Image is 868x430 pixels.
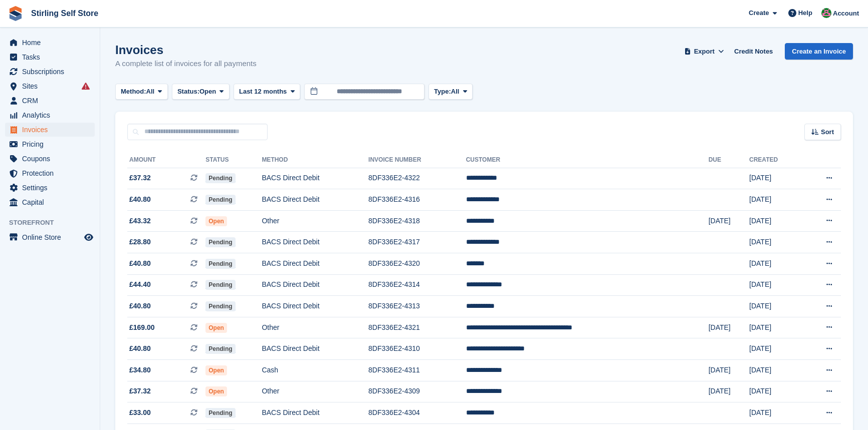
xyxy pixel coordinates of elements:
[749,381,802,402] td: [DATE]
[833,9,859,19] span: Account
[115,84,168,100] button: Method: All
[798,8,812,18] span: Help
[129,386,151,396] span: £37.32
[146,87,155,97] span: All
[129,322,155,333] span: £169.00
[785,43,853,60] a: Create an Invoice
[205,237,235,247] span: Pending
[262,338,368,360] td: BACS Direct Debit
[9,218,100,228] span: Storefront
[694,47,715,57] span: Export
[129,237,151,247] span: £28.80
[709,360,749,381] td: [DATE]
[749,189,802,211] td: [DATE]
[22,166,82,180] span: Protection
[22,79,82,93] span: Sites
[5,123,95,137] a: menu
[262,189,368,211] td: BACS Direct Debit
[368,189,466,211] td: 8DF336E2-4316
[368,381,466,402] td: 8DF336E2-4309
[129,216,151,226] span: £43.32
[129,407,151,418] span: £33.00
[115,58,257,70] p: A complete list of invoices for all payments
[466,152,709,168] th: Customer
[205,344,235,354] span: Pending
[368,168,466,189] td: 8DF336E2-4322
[5,230,95,244] a: menu
[5,137,95,151] a: menu
[22,137,82,151] span: Pricing
[83,231,95,243] a: Preview store
[22,50,82,64] span: Tasks
[749,360,802,381] td: [DATE]
[749,253,802,275] td: [DATE]
[368,338,466,360] td: 8DF336E2-4310
[821,127,834,137] span: Sort
[5,50,95,64] a: menu
[129,301,151,311] span: £40.80
[262,232,368,253] td: BACS Direct Debit
[129,343,151,354] span: £40.80
[262,253,368,275] td: BACS Direct Debit
[129,365,151,375] span: £34.80
[205,365,227,375] span: Open
[5,195,95,209] a: menu
[5,166,95,180] a: menu
[22,195,82,209] span: Capital
[115,43,257,57] h1: Invoices
[709,317,749,338] td: [DATE]
[8,6,23,21] img: stora-icon-8386f47178a22dfd0bd8f6a31ec36ba5ce8667c1dd55bd0f319d3a0aa187defe.svg
[749,210,802,232] td: [DATE]
[262,360,368,381] td: Cash
[262,317,368,338] td: Other
[368,253,466,275] td: 8DF336E2-4320
[205,323,227,333] span: Open
[205,173,235,183] span: Pending
[5,152,95,166] a: menu
[262,152,368,168] th: Method
[749,232,802,253] td: [DATE]
[368,210,466,232] td: 8DF336E2-4318
[5,108,95,122] a: menu
[22,181,82,195] span: Settings
[129,258,151,269] span: £40.80
[709,152,749,168] th: Due
[5,79,95,93] a: menu
[121,87,146,97] span: Method:
[129,173,151,183] span: £37.32
[172,84,230,100] button: Status: Open
[262,274,368,296] td: BACS Direct Debit
[368,296,466,317] td: 8DF336E2-4313
[749,274,802,296] td: [DATE]
[205,152,262,168] th: Status
[368,402,466,424] td: 8DF336E2-4304
[749,317,802,338] td: [DATE]
[368,360,466,381] td: 8DF336E2-4311
[239,87,287,97] span: Last 12 months
[434,87,451,97] span: Type:
[205,386,227,396] span: Open
[749,296,802,317] td: [DATE]
[27,5,102,22] a: Stirling Self Store
[205,195,235,205] span: Pending
[5,36,95,50] a: menu
[709,210,749,232] td: [DATE]
[205,280,235,290] span: Pending
[5,94,95,108] a: menu
[262,168,368,189] td: BACS Direct Debit
[205,259,235,269] span: Pending
[262,381,368,402] td: Other
[262,296,368,317] td: BACS Direct Debit
[368,232,466,253] td: 8DF336E2-4317
[82,82,90,90] i: Smart entry sync failures have occurred
[129,279,151,290] span: £44.40
[749,338,802,360] td: [DATE]
[199,87,216,97] span: Open
[22,230,82,244] span: Online Store
[127,152,205,168] th: Amount
[749,168,802,189] td: [DATE]
[749,152,802,168] th: Created
[22,108,82,122] span: Analytics
[22,65,82,79] span: Subscriptions
[709,381,749,402] td: [DATE]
